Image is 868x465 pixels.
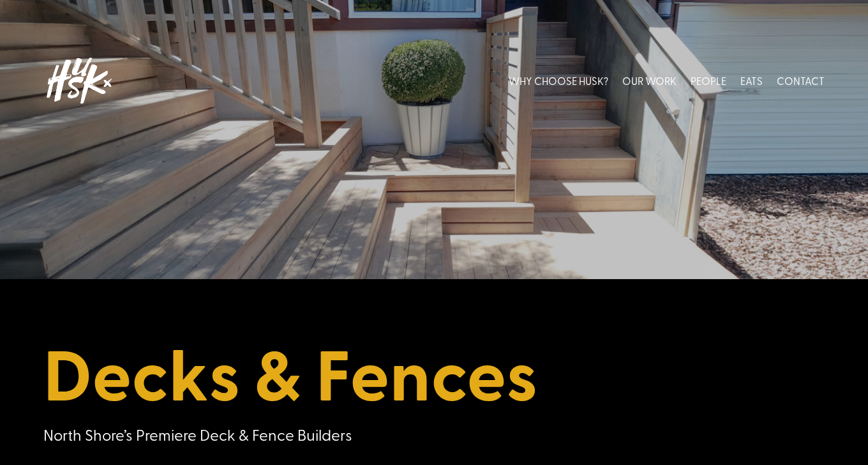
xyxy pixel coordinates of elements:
[622,52,677,109] a: OUR WORK
[43,422,618,448] div: North Shore’s Premiere Deck & Fence Builders
[43,52,114,109] img: Husk logo
[777,52,825,109] a: CONTACT
[691,52,726,109] a: PEOPLE
[509,52,608,109] a: WHY CHOOSE HUSK?
[43,331,825,422] h1: Decks & Fences
[740,52,763,109] a: EATS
